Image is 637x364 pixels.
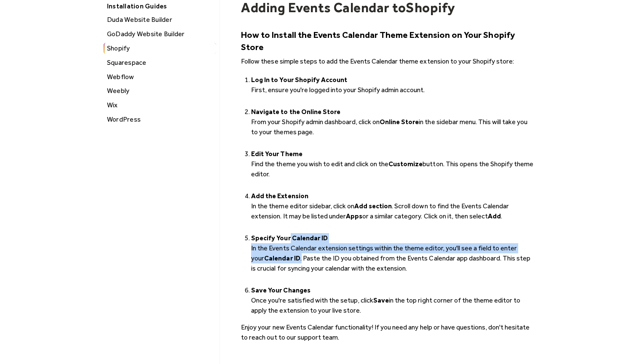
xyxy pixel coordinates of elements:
div: Wix [104,100,216,111]
a: Webflow [104,72,216,82]
li: From your Shopify admin dashboard, click on in the sidebar menu. This will take you to your theme... [251,107,534,147]
a: Weebly [104,85,216,96]
div: GoDaddy Website Builder [104,29,216,40]
strong: Online Store [380,118,419,126]
strong: Save [373,296,389,304]
div: Duda Website Builder [104,14,216,25]
a: WordPress [104,114,216,125]
strong: Customize [388,160,423,168]
div: Squarespace [104,57,216,68]
strong: Log In to Your Shopify Account ‍ [251,76,347,84]
div: Shopify [104,43,216,54]
li: ‍ In the Events Calendar extension settings within the theme editor, you'll see a field to enter ... [251,233,534,284]
strong: Add the Extension [251,192,308,200]
li: Find the theme you wish to edit and click on the button. This opens the Shopify theme editor. ‍ [251,149,534,189]
a: Squarespace [104,57,216,68]
a: Wix [104,100,216,111]
strong: Edit Your Theme [251,150,302,158]
strong: Add section [354,202,392,210]
strong: How to Install the Events Calendar Theme Extension on Your Shopify Store [241,29,514,52]
div: WordPress [104,114,216,125]
li: First, ensure you're logged into your Shopify admin account. ‍ [251,75,534,105]
strong: Calendar ID [264,254,300,262]
strong: Save Your Changes [251,286,310,294]
strong: Apps [346,212,362,220]
div: Webflow [104,72,216,82]
p: Follow these simple steps to add the Events Calendar theme extension to your Shopify store: [241,56,534,66]
a: Shopify [104,43,216,54]
div: Weebly [104,85,216,96]
p: Enjoy your new Events Calendar functionality! If you need any help or have questions, don't hesit... [241,322,534,343]
strong: Add [488,212,501,220]
a: GoDaddy Website Builder [104,29,216,40]
strong: Navigate to the Online Store ‍ [251,108,340,116]
li: ‍ In the theme editor sidebar, click on . Scroll down to find the Events Calendar extension. It m... [251,191,534,231]
strong: Specify Your Calendar ID [251,234,327,242]
p: ‍ [241,343,534,353]
li: ‍ Once you're satisfied with the setup, click in the top right corner of the theme editor to appl... [251,285,534,316]
a: Duda Website Builder [104,14,216,25]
